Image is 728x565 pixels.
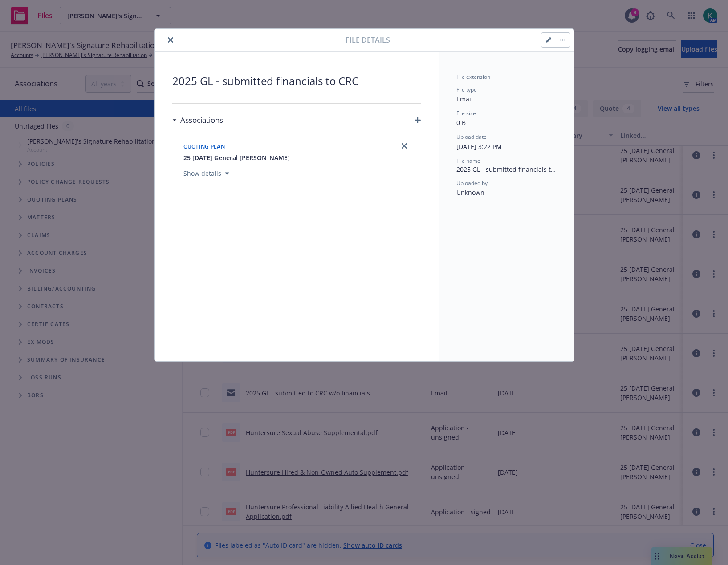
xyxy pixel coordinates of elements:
[165,35,176,45] button: close
[456,109,476,117] span: File size
[456,157,480,165] span: File name
[456,133,487,141] span: Upload date
[456,165,556,174] span: 2025 GL - submitted financials to CRC
[456,73,490,81] span: File extension
[172,73,421,89] span: 2025 GL - submitted financials to CRC
[172,114,223,126] div: Associations
[399,141,410,151] a: close
[456,188,484,197] span: Unknown
[456,142,502,151] span: [DATE] 3:22 PM
[183,153,290,162] button: 25 [DATE] General [PERSON_NAME]
[456,118,466,127] span: 0 B
[456,95,473,103] span: Email
[180,168,233,179] button: Show details
[346,35,390,45] span: File details
[183,143,225,150] span: Quoting plan
[180,114,223,126] h3: Associations
[456,86,477,93] span: File type
[456,179,488,187] span: Uploaded by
